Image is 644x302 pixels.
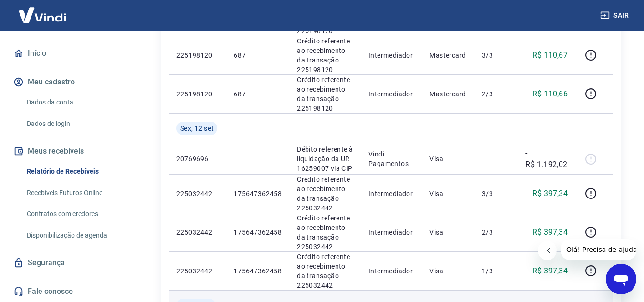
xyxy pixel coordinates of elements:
p: Intermediador [368,228,414,237]
p: 175647362458 [234,228,282,237]
p: 225032442 [176,266,218,276]
iframe: Mensagem da empresa [561,239,636,260]
p: R$ 397,34 [532,265,568,277]
p: Intermediador [368,266,414,276]
p: 225198120 [176,89,218,99]
a: Recebíveis Futuros Online [23,183,131,203]
span: Sex, 12 set [180,124,214,133]
p: 3/3 [482,189,510,198]
p: Mastercard [429,51,467,60]
a: Relatório de Recebíveis [23,162,131,181]
iframe: Botão para abrir a janela de mensagens [606,264,636,294]
p: Crédito referente ao recebimento da transação 225032442 [297,252,353,290]
iframe: Fechar mensagem [538,241,557,260]
p: R$ 110,66 [532,88,568,100]
p: 687 [234,89,282,99]
p: Crédito referente ao recebimento da transação 225198120 [297,36,353,74]
p: Crédito referente ao recebimento da transação 225032442 [297,213,353,251]
p: Crédito referente ao recebimento da transação 225198120 [297,75,353,113]
p: 225198120 [176,51,218,60]
a: Disponibilização de agenda [23,226,131,245]
p: R$ 397,34 [532,188,568,199]
a: Segurança [11,252,131,273]
p: 2/3 [482,89,510,99]
button: Sair [598,7,633,24]
p: Visa [429,228,467,237]
p: Vindi Pagamentos [368,149,414,168]
a: Início [11,43,131,64]
p: 687 [234,51,282,60]
p: Visa [429,189,467,198]
p: Intermediador [368,89,414,99]
p: Visa [429,154,467,164]
p: -R$ 1.192,02 [525,147,568,170]
button: Meu cadastro [11,72,131,93]
p: 175647362458 [234,189,282,198]
p: Crédito referente ao recebimento da transação 225032442 [297,175,353,213]
p: R$ 397,34 [532,227,568,238]
p: 175647362458 [234,266,282,276]
p: - [482,154,510,164]
a: Fale conosco [11,281,131,302]
p: Débito referente à liquidação da UR 16259007 via CIP [297,145,353,173]
a: Dados da conta [23,93,131,112]
p: R$ 110,67 [532,50,568,61]
img: Vindi [11,0,73,30]
p: 225032442 [176,189,218,198]
p: Mastercard [429,89,467,99]
p: Visa [429,266,467,276]
button: Meus recebíveis [11,141,131,162]
p: 225032442 [176,228,218,237]
p: 20769696 [176,154,218,164]
p: 2/3 [482,228,510,237]
p: Intermediador [368,51,414,60]
p: 3/3 [482,51,510,60]
a: Dados de login [23,114,131,134]
p: Intermediador [368,189,414,198]
a: Contratos com credores [23,204,131,224]
span: Olá! Precisa de ajuda? [6,7,80,14]
p: 1/3 [482,266,510,276]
